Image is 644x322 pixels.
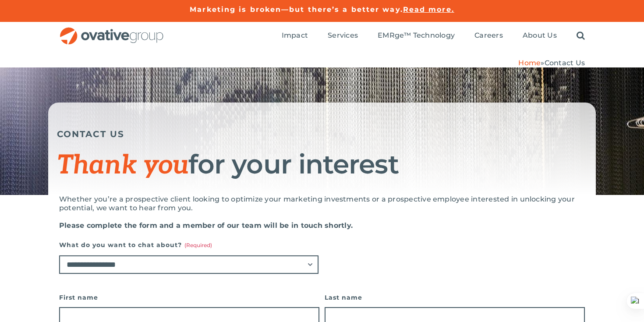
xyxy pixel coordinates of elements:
h1: for your interest [57,150,587,180]
a: About Us [523,31,557,41]
a: Careers [474,31,503,41]
label: Last name [325,291,585,304]
span: EMRge™ Technology [378,31,455,40]
span: Services [328,31,358,40]
label: What do you want to chat about? [59,239,318,251]
span: Impact [282,31,308,40]
a: OG_Full_horizontal_RGB [59,26,164,35]
strong: Please complete the form and a member of our team will be in touch shortly. [59,221,353,230]
span: Contact Us [545,59,585,67]
span: (Required) [184,242,212,248]
a: EMRge™ Technology [378,31,455,41]
a: Home [518,59,541,67]
p: Whether you’re a prospective client looking to optimize your marketing investments or a prospecti... [59,195,585,212]
span: Careers [474,31,503,40]
h5: CONTACT US [57,129,587,139]
a: Read more. [403,5,454,14]
span: About Us [523,31,557,40]
a: Marketing is broken—but there’s a better way. [190,5,403,14]
span: » [518,59,585,67]
a: Services [328,31,358,41]
nav: Menu [282,22,585,50]
a: Search [577,31,585,41]
label: First name [59,291,319,304]
span: Thank you [57,150,188,181]
a: Impact [282,31,308,41]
